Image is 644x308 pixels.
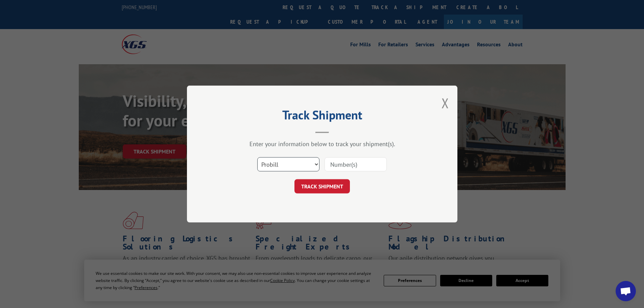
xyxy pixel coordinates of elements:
[442,94,449,112] button: Close modal
[221,140,424,148] div: Enter your information below to track your shipment(s).
[294,179,350,193] button: TRACK SHIPMENT
[221,110,424,123] h2: Track Shipment
[325,157,387,171] input: Number(s)
[616,281,636,301] div: Open chat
